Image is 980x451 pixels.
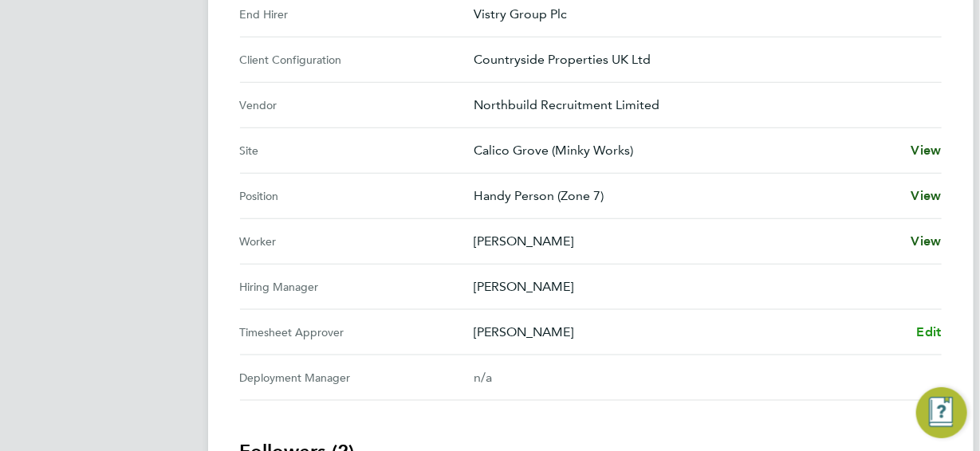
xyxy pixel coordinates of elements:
p: [PERSON_NAME] [474,277,929,296]
p: Countryside Properties UK Ltd [474,50,929,69]
a: View [911,186,942,206]
div: Hiring Manager [240,277,474,296]
a: View [911,141,942,160]
p: [PERSON_NAME] [474,232,899,251]
a: Edit [917,323,942,342]
div: Timesheet Approver [240,323,474,342]
button: Engage Resource Center [916,387,967,438]
p: Northbuild Recruitment Limited [474,96,929,115]
div: Client Configuration [240,50,474,69]
div: End Hirer [240,5,474,24]
div: Deployment Manager [240,368,474,387]
p: Calico Grove (Minky Works) [474,141,899,160]
div: Worker [240,232,474,251]
span: View [911,188,942,203]
div: Position [240,186,474,206]
span: View [911,143,942,158]
span: View [911,233,942,249]
div: Vendor [240,96,474,115]
div: n/a [474,368,916,387]
p: Vistry Group Plc [474,5,929,24]
p: Handy Person (Zone 7) [474,186,899,206]
a: View [911,232,942,251]
p: [PERSON_NAME] [474,323,904,342]
span: Edit [917,324,942,339]
div: Site [240,141,474,160]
